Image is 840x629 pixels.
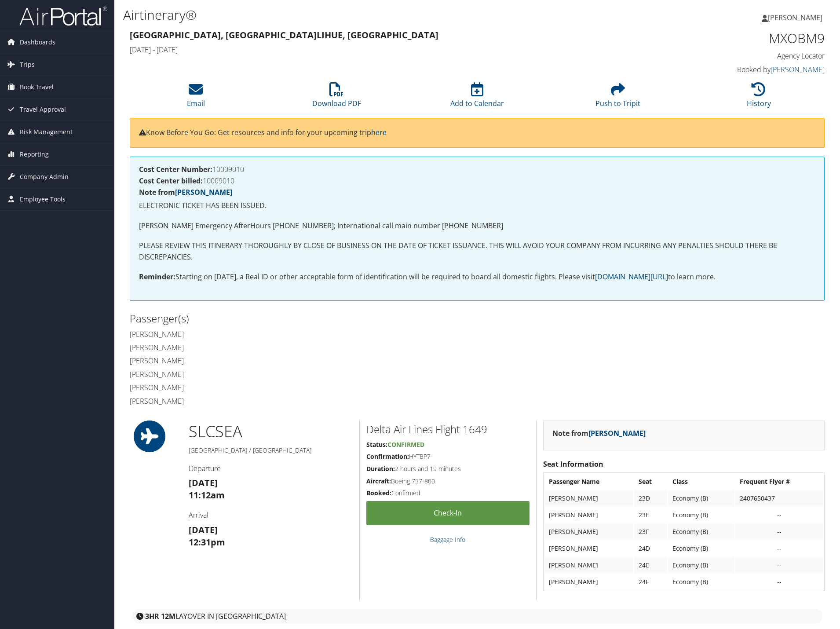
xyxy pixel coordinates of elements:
h4: [PERSON_NAME] [130,329,471,339]
p: Starting on [DATE], a Real ID or other acceptable form of identification will be required to boar... [139,271,815,283]
strong: Cost Center billed: [139,176,203,186]
strong: Seat Information [543,459,603,469]
span: Reporting [20,143,49,165]
a: Baggage Info [430,535,465,544]
a: [PERSON_NAME] [175,187,232,197]
a: Push to Tripit [595,87,640,108]
strong: Aircraft: [366,477,391,485]
a: here [371,128,387,137]
strong: [DATE] [189,524,218,536]
strong: [DATE] [189,477,218,489]
h2: Passenger(s) [130,311,471,326]
h4: [PERSON_NAME] [130,383,471,392]
td: [PERSON_NAME] [544,507,633,523]
h4: 10009010 [139,177,815,184]
strong: Duration: [366,464,395,473]
td: [PERSON_NAME] [544,541,633,556]
span: Trips [20,54,35,76]
strong: Confirmation: [366,452,409,461]
td: Economy (B) [668,574,734,590]
td: Economy (B) [668,557,734,573]
span: Employee Tools [20,188,66,210]
h4: Booked by [661,65,825,74]
th: Class [668,474,734,490]
h4: 10009010 [139,166,815,173]
h4: [PERSON_NAME] [130,396,471,406]
h4: [PERSON_NAME] [130,369,471,379]
strong: Cost Center Number: [139,165,212,174]
div: -- [740,578,819,586]
strong: Reminder: [139,272,175,282]
strong: 11:12am [189,489,225,501]
td: Economy (B) [668,490,734,506]
h4: Arrival [189,510,353,520]
strong: 3HR 12M [145,611,175,621]
span: Book Travel [20,76,54,98]
td: 24E [634,557,667,573]
h5: HYTBP7 [366,452,530,461]
td: 24F [634,574,667,590]
p: [PERSON_NAME] Emergency AfterHours [PHONE_NUMBER]; International call main number [PHONE_NUMBER] [139,220,815,232]
td: Economy (B) [668,541,734,556]
a: [PERSON_NAME] [771,65,825,74]
h1: MXOBM9 [661,29,825,48]
td: 2407650437 [735,490,823,506]
th: Passenger Name [544,474,633,490]
h2: Delta Air Lines Flight 1649 [366,422,530,437]
div: -- [740,511,819,519]
a: Download PDF [312,87,361,108]
a: History [747,87,771,108]
td: Economy (B) [668,524,734,540]
td: 24D [634,541,667,556]
strong: 12:31pm [189,536,225,548]
h4: Departure [189,464,353,473]
h4: Agency Locator [661,51,825,61]
h5: [GEOGRAPHIC_DATA] / [GEOGRAPHIC_DATA] [189,446,353,455]
span: [PERSON_NAME] [768,13,822,22]
h1: Airtinerary® [123,6,595,24]
a: Email [187,87,205,108]
div: layover in [GEOGRAPHIC_DATA] [132,609,822,624]
h5: Confirmed [366,489,530,497]
a: [DOMAIN_NAME][URL] [595,272,668,282]
td: [PERSON_NAME] [544,490,633,506]
a: [PERSON_NAME] [762,4,831,31]
td: Economy (B) [668,507,734,523]
h1: SLC SEA [189,421,353,442]
span: Travel Approval [20,99,66,121]
h4: [DATE] - [DATE] [130,45,648,55]
td: [PERSON_NAME] [544,524,633,540]
h4: [PERSON_NAME] [130,356,471,366]
td: 23F [634,524,667,540]
div: -- [740,528,819,536]
p: Know Before You Go: Get resources and info for your upcoming trip [139,127,815,139]
a: Check-in [366,501,530,525]
h5: Boeing 737-800 [366,477,530,486]
span: Risk Management [20,121,73,143]
p: ELECTRONIC TICKET HAS BEEN ISSUED. [139,200,815,212]
td: 23D [634,490,667,506]
th: Seat [634,474,667,490]
p: PLEASE REVIEW THIS ITINERARY THOROUGHLY BY CLOSE OF BUSINESS ON THE DATE OF TICKET ISSUANCE. THIS... [139,240,815,263]
span: Company Admin [20,166,69,188]
strong: Booked: [366,489,391,497]
td: [PERSON_NAME] [544,574,633,590]
strong: Note from [139,187,232,197]
td: [PERSON_NAME] [544,557,633,573]
span: Confirmed [387,440,424,449]
div: -- [740,561,819,569]
a: Add to Calendar [450,87,504,108]
th: Frequent Flyer # [735,474,823,490]
a: [PERSON_NAME] [588,428,646,438]
div: -- [740,545,819,552]
span: Dashboards [20,31,55,53]
strong: [GEOGRAPHIC_DATA], [GEOGRAPHIC_DATA] Lihue, [GEOGRAPHIC_DATA] [130,29,438,41]
strong: Status: [366,440,387,449]
td: 23E [634,507,667,523]
h5: 2 hours and 19 minutes [366,464,530,473]
img: airportal-logo.png [19,6,107,26]
strong: Note from [552,428,646,438]
h4: [PERSON_NAME] [130,343,471,352]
